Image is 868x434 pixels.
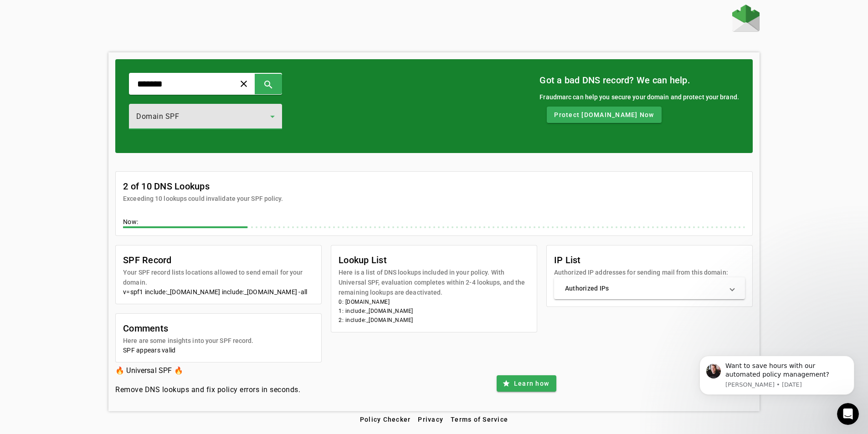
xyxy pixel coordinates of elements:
[554,110,654,119] span: Protect [DOMAIN_NAME] Now
[554,277,745,299] mat-expansion-panel-header: Authorized IPs
[339,316,529,325] li: 2: include:_[DOMAIN_NAME]
[123,336,253,346] mat-card-subtitle: Here are some insights into your SPF record.
[539,92,739,102] div: Fraudmarc can help you secure your domain and protect your brand.
[339,267,529,297] mat-card-subtitle: Here is a list of DNS lookups included in your policy. With Universal SPF, evaluation completes w...
[339,297,529,306] li: 0: [DOMAIN_NAME]
[547,107,661,123] button: Protect [DOMAIN_NAME] Now
[554,253,728,267] mat-card-title: IP List
[360,416,411,423] span: Policy Checker
[554,267,728,277] mat-card-subtitle: Authorized IP addresses for sending mail from this domain:
[732,5,760,32] img: Fraudmarc Logo
[123,321,253,336] mat-card-title: Comments
[339,306,529,316] li: 1: include:_[DOMAIN_NAME]
[451,416,508,423] span: Terms of Service
[514,379,549,388] span: Learn how
[115,364,300,377] h3: 🔥 Universal SPF 🔥
[123,253,314,267] mat-card-title: SPF Record
[565,284,723,293] mat-panel-title: Authorized IPs
[497,375,556,392] button: Learn how
[123,287,314,296] div: v=spf1 include:_[DOMAIN_NAME] include:_[DOMAIN_NAME] -all
[447,411,512,428] button: Terms of Service
[123,179,283,194] mat-card-title: 2 of 10 DNS Lookups
[686,342,868,409] iframe: Intercom notifications message
[115,384,300,395] h4: Remove DNS lookups and fix policy errors in seconds.
[837,403,859,425] iframe: Intercom live chat
[356,411,415,428] button: Policy Checker
[123,194,283,204] mat-card-subtitle: Exceeding 10 lookups could invalidate your SPF policy.
[339,253,529,267] mat-card-title: Lookup List
[732,5,760,34] a: Home
[136,112,179,121] span: Domain SPF
[123,267,314,287] mat-card-subtitle: Your SPF record lists locations allowed to send email for your domain.
[123,346,314,355] div: SPF appears valid
[414,411,447,428] button: Privacy
[418,416,443,423] span: Privacy
[539,73,739,87] mat-card-title: Got a bad DNS record? We can help.
[123,217,745,228] div: Now:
